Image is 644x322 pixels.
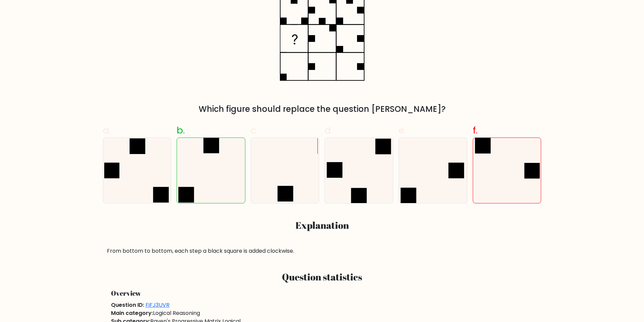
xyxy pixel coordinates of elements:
a: FiFJ3UVR [146,301,170,309]
span: c. [251,124,258,137]
h3: Explanation [107,220,537,231]
span: Main category: [111,309,153,317]
span: Question ID: [111,301,144,309]
div: Which figure should replace the question [PERSON_NAME]? [107,103,537,115]
span: b. [177,124,185,137]
div: Logical Reasoning [107,309,537,317]
div: From bottom to bottom, each step a black square is added clockwise. [107,247,537,255]
h3: Question statistics [111,271,533,283]
span: Overview [111,289,141,298]
span: a. [103,124,111,137]
span: f. [473,124,478,137]
span: d. [325,124,333,137]
span: e. [399,124,406,137]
